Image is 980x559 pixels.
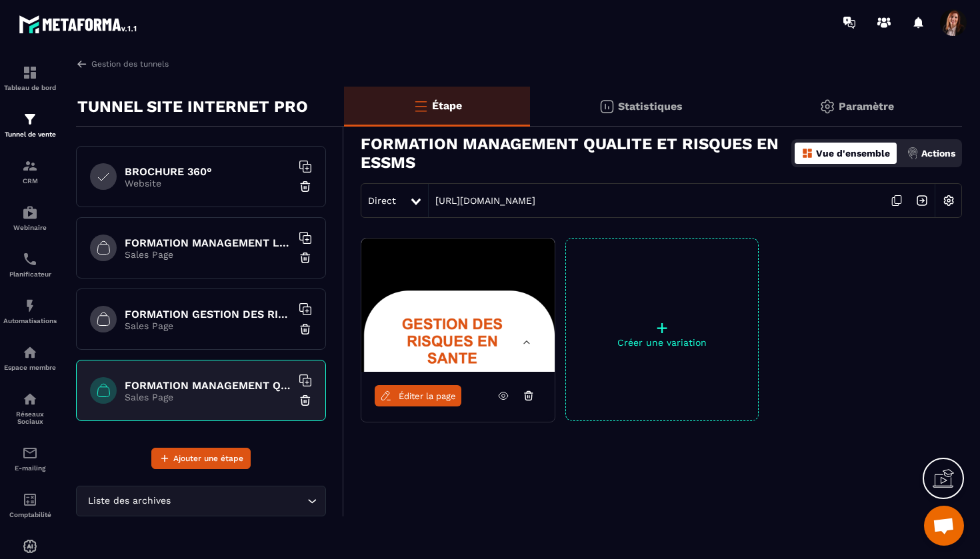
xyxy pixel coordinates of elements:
[907,147,919,159] img: actions.d6e523a2.png
[22,298,38,314] img: automations
[125,320,291,331] p: Sales Page
[125,237,291,249] h6: FORMATION MANAGEMENT LEADERSHIP
[566,318,758,337] p: +
[3,381,57,435] a: social-networksocial-networkRéseaux Sociaux
[299,251,312,265] img: trash
[22,158,38,174] img: formation
[3,224,57,231] p: Webinaire
[429,195,535,206] a: [URL][DOMAIN_NAME]
[22,65,38,81] img: formation
[3,410,57,425] p: Réseaux Sociaux
[125,308,291,320] h6: FORMATION GESTION DES RISQUES EN SANTE
[599,99,615,115] img: stats.20deebd0.svg
[924,506,964,546] a: Ouvrir le chat
[173,452,243,465] span: Ajouter une étape
[3,482,57,528] a: accountantaccountantComptabilité
[3,511,57,518] p: Comptabilité
[22,391,38,407] img: social-network
[151,448,251,469] button: Ajouter une étape
[361,239,555,372] img: image
[3,131,57,138] p: Tunnel de vente
[413,98,429,114] img: bars-o.4a397970.svg
[3,317,57,324] p: Automatisations
[3,464,57,472] p: E-mailing
[125,392,291,402] p: Sales Page
[125,249,291,260] p: Sales Page
[3,195,57,241] a: automationsautomationsWebinaire
[3,435,57,482] a: emailemailE-mailing
[3,101,57,148] a: formationformationTunnel de vente
[816,148,890,159] p: Vue d'ensemble
[361,135,791,172] h3: FORMATION MANAGEMENT QUALITE ET RISQUES EN ESSMS
[77,93,308,120] p: TUNNEL SITE INTERNET PRO
[921,148,955,159] p: Actions
[3,288,57,334] a: automationsautomationsAutomatisations
[3,148,57,195] a: formationformationCRM
[22,538,38,554] img: automations
[22,111,38,127] img: formation
[936,188,961,213] img: setting-w.858f3a88.svg
[801,147,813,159] img: dashboard-orange.40269519.svg
[3,84,57,91] p: Tableau de bord
[22,251,38,267] img: scheduler
[22,344,38,360] img: automations
[299,394,312,407] img: trash
[3,334,57,381] a: automationsautomationsEspace membre
[375,385,461,406] a: Éditer la page
[399,391,456,401] span: Éditer la page
[173,494,304,508] input: Search for option
[85,494,173,508] span: Liste des archives
[22,492,38,508] img: accountant
[3,271,57,278] p: Planificateur
[76,486,326,516] div: Search for option
[19,12,139,36] img: logo
[299,180,312,193] img: trash
[3,241,57,288] a: schedulerschedulerPlanificateur
[125,379,291,392] h6: FORMATION MANAGEMENT QUALITE ET RISQUES EN ESSMS
[618,100,683,113] p: Statistiques
[909,188,935,213] img: arrow-next.bcc2205e.svg
[566,337,758,348] p: Créer une variation
[125,165,291,178] h6: BROCHURE 360°
[76,58,169,70] a: Gestion des tunnels
[839,100,894,113] p: Paramètre
[3,55,57,101] a: formationformationTableau de bord
[432,99,462,112] p: Étape
[368,195,396,206] span: Direct
[22,205,38,221] img: automations
[76,58,88,70] img: arrow
[819,99,835,115] img: setting-gr.5f69749f.svg
[125,178,291,189] p: Website
[3,364,57,371] p: Espace membre
[3,177,57,185] p: CRM
[299,322,312,336] img: trash
[22,445,38,461] img: email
